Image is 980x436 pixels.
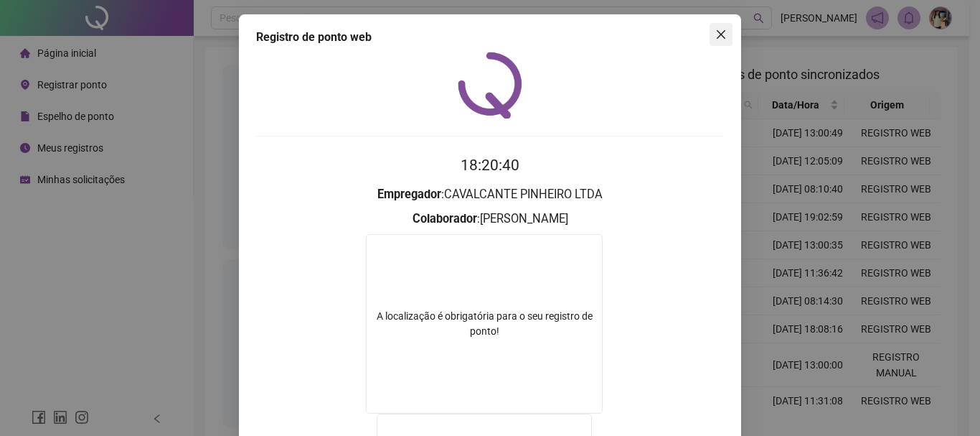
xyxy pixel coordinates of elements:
[377,187,441,201] strong: Empregador
[715,29,727,40] span: close
[458,52,522,119] img: QRPoint
[256,210,724,228] h3: : [PERSON_NAME]
[367,309,602,339] div: A localização é obrigatória para o seu registro de ponto!
[710,23,732,46] button: Close
[256,29,724,46] div: Registro de ponto web
[256,185,724,204] h3: : CAVALCANTE PINHEIRO LTDA
[413,212,477,226] strong: Colaborador
[461,157,519,174] time: 18:20:40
